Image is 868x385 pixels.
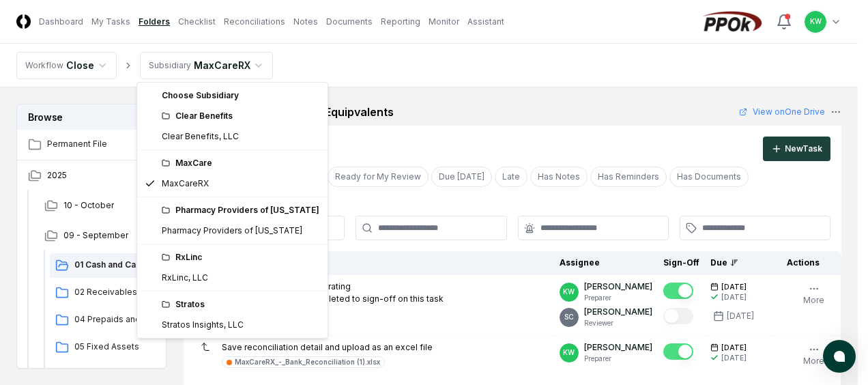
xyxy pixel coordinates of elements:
div: Stratos [162,298,319,311]
div: Stratos Insights, LLC [162,319,244,331]
div: Clear Benefits, LLC [162,130,239,143]
div: Choose Subsidiary [140,85,325,106]
div: Clear Benefits [162,110,319,122]
div: MaxCare [162,157,319,169]
div: MaxCareRX [162,177,209,190]
div: RxLinc [162,251,319,263]
div: RxLinc, LLC [162,272,208,284]
div: Pharmacy Providers of [US_STATE] [162,225,302,237]
div: Pharmacy Providers of [US_STATE] [162,204,319,216]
